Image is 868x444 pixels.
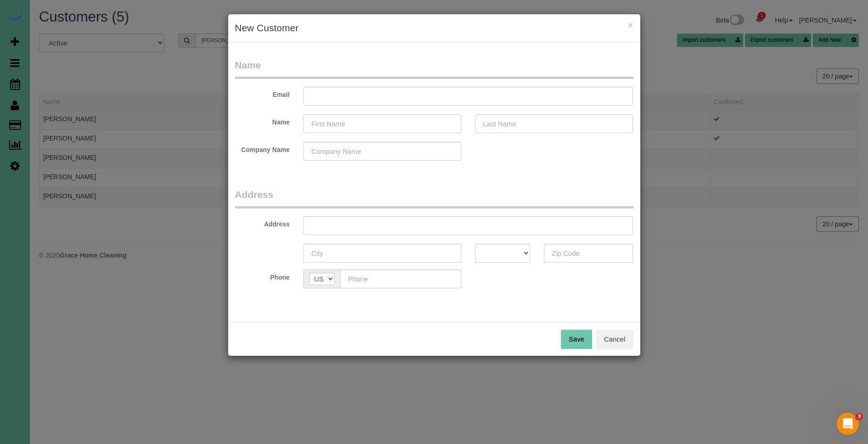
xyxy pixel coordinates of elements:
[596,330,633,349] button: Cancel
[303,244,461,263] input: City
[475,114,633,133] input: Last Name
[235,21,633,35] h3: New Customer
[228,142,297,154] label: Company Name
[303,142,461,161] input: Company Name
[228,270,297,282] label: Phone
[235,188,633,208] legend: Address
[837,413,859,435] iframe: Intercom live chat
[561,330,592,349] button: Save
[303,114,461,133] input: First Name
[235,58,633,79] legend: Name
[228,114,297,127] label: Name
[627,20,633,30] button: ×
[340,270,461,288] input: Phone
[228,87,297,99] label: Email
[228,14,640,356] sui-modal: New Customer
[228,216,297,229] label: Address
[544,244,633,263] input: Zip Code
[856,413,863,420] span: 3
